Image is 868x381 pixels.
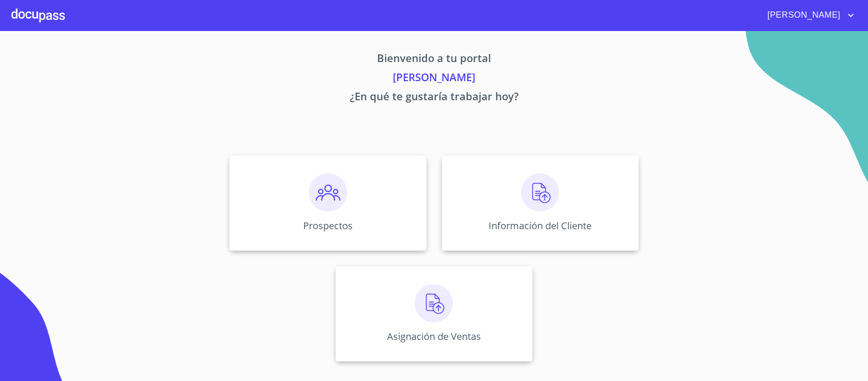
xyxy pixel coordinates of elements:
p: Asignación de Ventas [387,330,481,343]
span: [PERSON_NAME] [760,8,845,23]
img: prospectos.png [309,173,347,212]
p: ¿En qué te gustaría trabajar hoy? [141,88,728,107]
p: Bienvenido a tu portal [141,50,728,69]
button: account of current user [760,8,857,23]
img: carga.png [415,284,453,322]
p: Prospectos [303,219,353,232]
p: Información del Cliente [489,219,592,232]
img: carga.png [521,173,559,212]
p: [PERSON_NAME] [141,69,728,88]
